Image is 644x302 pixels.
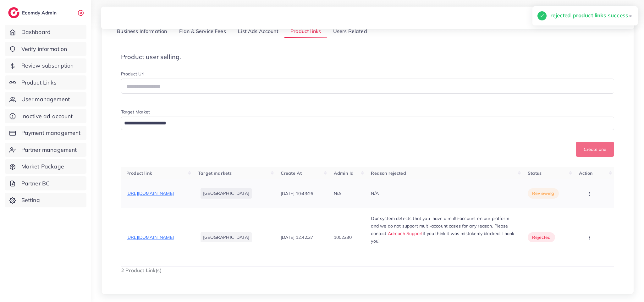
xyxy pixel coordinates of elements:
[8,7,58,18] a: logoEcomdy Admin
[388,231,423,236] a: Adreach Support
[550,11,628,19] h5: rejected product links success
[5,92,86,107] a: User management
[121,53,614,61] h4: Product user selling.
[21,179,50,188] span: Partner BC
[5,42,86,56] a: Verify information
[5,176,86,191] a: Partner BC
[5,58,86,73] a: Review subscription
[334,190,341,197] p: N/A
[21,112,73,120] span: Inactive ad account
[371,216,509,236] span: Our system detects that you have a multi-account on our platform and we do not support multi-acco...
[371,231,514,244] span: if you think it was mistakenly blocked. Thank you!
[22,10,58,16] h2: Ecomdy Admin
[121,267,162,273] span: 2 Product Link(s)
[5,143,86,157] a: Partner management
[21,196,40,204] span: Setting
[201,188,252,198] li: [GEOGRAPHIC_DATA]
[21,129,81,137] span: Payment management
[281,190,313,197] p: [DATE] 10:43:26
[576,142,614,157] button: Create one
[5,126,86,140] a: Payment management
[334,170,354,176] span: Admin Id
[21,162,64,171] span: Market Package
[281,233,313,241] p: [DATE] 12:42:37
[122,118,606,128] input: Search for option
[579,170,593,176] span: Action
[5,25,86,39] a: Dashboard
[528,170,542,176] span: Status
[126,190,174,196] span: [URL][DOMAIN_NAME]
[5,193,86,207] a: Setting
[281,170,302,176] span: Create At
[371,170,406,176] span: Reason rejected
[5,159,86,174] a: Market Package
[201,232,252,242] li: [GEOGRAPHIC_DATA]
[21,45,67,53] span: Verify information
[371,190,378,196] span: N/A
[126,170,152,176] span: Product link
[121,117,614,130] div: Search for option
[198,170,232,176] span: Target markets
[121,71,144,77] label: Product Url
[8,7,19,18] img: logo
[21,146,77,154] span: Partner management
[532,234,551,240] span: rejected
[21,79,57,87] span: Product Links
[334,233,352,241] p: 1002330
[21,62,74,70] span: Review subscription
[5,75,86,90] a: Product Links
[126,234,174,240] span: [URL][DOMAIN_NAME]
[21,95,70,103] span: User management
[121,109,150,115] label: Target Market
[21,28,51,36] span: Dashboard
[532,190,554,196] span: reviewing
[5,109,86,124] a: Inactive ad account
